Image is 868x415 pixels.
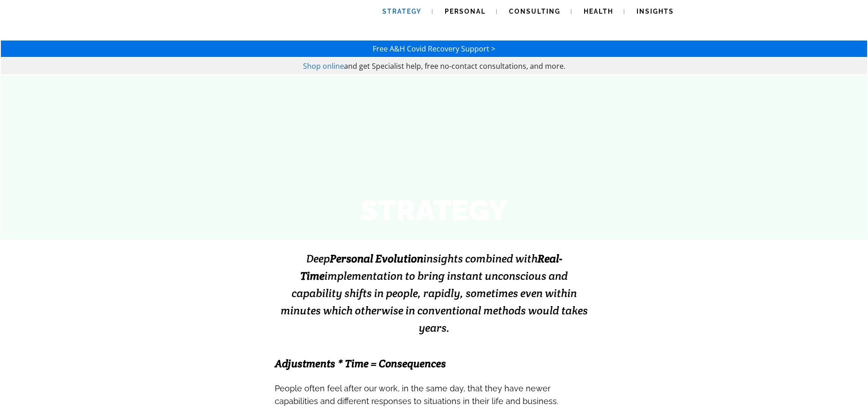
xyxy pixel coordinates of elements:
span: Deep insights combined with implementation to bring instant unconscious and capability shifts in ... [281,251,588,335]
span: Strategy [382,8,421,15]
strong: Personal Evolution [330,251,423,266]
span: Insights [637,8,674,15]
span: Personal [445,8,486,15]
span: Adjustments * Time = Consequences [275,357,446,370]
span: and get Specialist help, free no-contact consultations, and more. [344,61,565,71]
span: Consulting [509,8,560,15]
span: People often feel after our work, in the same day, that they have newer capabilities and differen... [275,384,558,406]
span: Health [584,8,613,15]
a: Shop online [303,61,344,71]
strong: STRATEGY [360,193,508,227]
a: Free A&H Covid Recovery Support > [373,44,495,54]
